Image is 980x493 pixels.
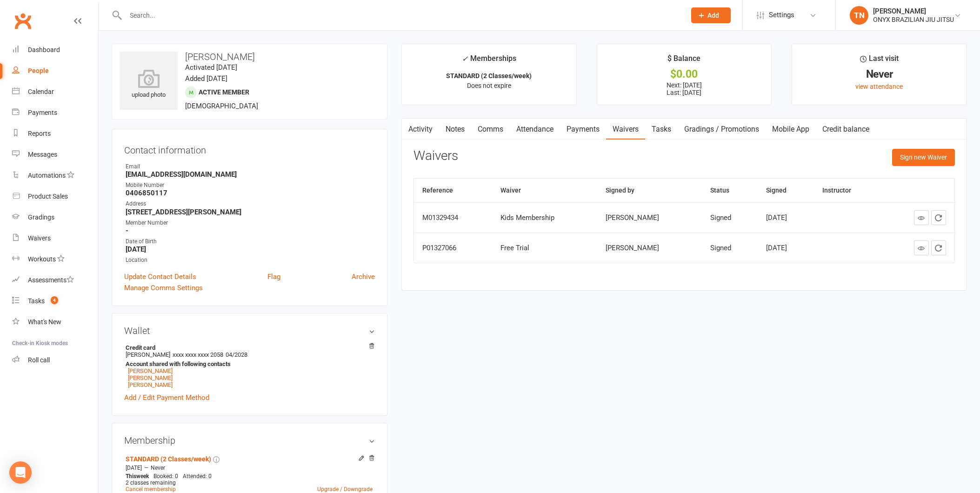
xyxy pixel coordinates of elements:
[126,486,176,493] a: Cancel membership
[28,356,50,364] div: Roll call
[446,72,532,80] strong: STANDARD (2 Classes/week)
[317,486,373,493] a: Upgrade / Downgrade
[12,291,98,312] a: Tasks 4
[462,53,516,70] div: Memberships
[126,162,375,171] div: Email
[606,69,763,79] div: $0.00
[199,88,249,96] span: Active member
[123,473,151,480] div: week
[128,374,173,381] a: [PERSON_NAME]
[12,144,98,165] a: Messages
[267,271,280,282] a: Flag
[471,119,510,140] a: Comms
[28,193,68,200] div: Product Sales
[120,69,178,100] div: upload photo
[124,271,196,282] a: Update Contact Details
[123,9,679,22] input: Search...
[51,296,58,304] span: 4
[707,12,719,19] span: Add
[769,5,794,26] span: Settings
[226,351,247,358] span: 04/2028
[126,360,370,367] strong: Account shared with following contacts
[9,461,32,484] div: Open Intercom Messenger
[11,9,34,33] a: Clubworx
[183,473,212,480] span: Attended: 0
[500,214,589,222] div: Kids Membership
[667,53,700,69] div: $ Balance
[422,244,484,252] div: P01327066
[414,179,492,202] th: Reference
[510,119,560,140] a: Attendance
[124,141,375,155] h3: Contact information
[873,7,954,15] div: [PERSON_NAME]
[402,119,439,140] a: Activity
[126,227,375,235] strong: -
[606,244,693,252] div: [PERSON_NAME]
[126,455,211,463] a: STANDARD (2 Classes/week)
[766,119,816,140] a: Mobile App
[128,367,173,374] a: [PERSON_NAME]
[12,165,98,186] a: Automations
[12,350,98,371] a: Roll call
[28,46,60,53] div: Dashboard
[124,392,209,403] a: Add / Edit Payment Method
[800,69,958,79] div: Never
[126,200,375,208] div: Address
[814,179,882,202] th: Instructor
[28,151,57,158] div: Messages
[766,244,806,252] div: [DATE]
[352,271,375,282] a: Archive
[128,381,173,388] a: [PERSON_NAME]
[28,297,45,305] div: Tasks
[153,473,178,480] span: Booked: 0
[28,318,61,326] div: What's New
[606,119,645,140] a: Waivers
[606,81,763,96] p: Next: [DATE] Last: [DATE]
[124,326,375,336] h3: Wallet
[28,276,74,284] div: Assessments
[28,255,56,263] div: Workouts
[12,40,98,60] a: Dashboard
[462,54,468,63] i: ✓
[500,244,589,252] div: Free Trial
[173,351,223,358] span: xxxx xxxx xxxx 2058
[185,63,237,72] time: Activated [DATE]
[123,464,375,472] div: —
[126,245,375,253] strong: [DATE]
[873,15,954,24] div: ONYX BRAZILIAN JIU JITSU
[12,102,98,123] a: Payments
[12,60,98,81] a: People
[120,52,380,62] h3: [PERSON_NAME]
[492,179,597,202] th: Waiver
[702,179,758,202] th: Status
[422,214,484,222] div: M01329434
[710,244,750,252] div: Signed
[126,189,375,197] strong: 0406850117
[124,282,203,293] a: Manage Comms Settings
[12,207,98,228] a: Gradings
[28,109,57,116] div: Payments
[28,213,54,221] div: Gradings
[151,465,165,471] span: Never
[758,179,814,202] th: Signed
[597,179,702,202] th: Signed by
[850,6,868,25] div: TN
[28,172,66,179] div: Automations
[12,249,98,270] a: Workouts
[126,219,375,227] div: Member Number
[710,214,750,222] div: Signed
[855,83,903,90] a: view attendance
[766,214,806,222] div: [DATE]
[645,119,678,140] a: Tasks
[126,237,375,246] div: Date of Birth
[185,74,227,83] time: Added [DATE]
[126,480,176,486] span: 2 classes remaining
[126,344,370,351] strong: Credit card
[28,130,51,137] div: Reports
[126,465,142,471] span: [DATE]
[185,102,258,110] span: [DEMOGRAPHIC_DATA]
[12,81,98,102] a: Calendar
[678,119,766,140] a: Gradings / Promotions
[124,343,375,390] li: [PERSON_NAME]
[691,7,731,23] button: Add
